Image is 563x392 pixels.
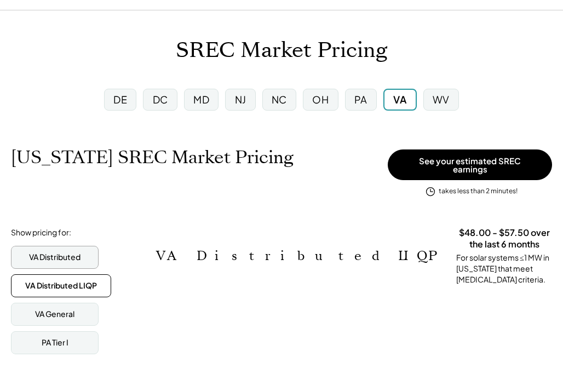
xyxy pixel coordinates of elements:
[433,93,450,106] div: WV
[11,227,71,238] div: Show pricing for:
[235,93,246,106] div: NJ
[272,93,287,106] div: NC
[393,93,406,106] div: VA
[456,227,552,250] h3: $48.00 - $57.50 over the last 6 months
[439,187,518,196] div: takes less than 2 minutes!
[354,93,367,106] div: PA
[312,93,329,106] div: OH
[11,147,294,168] h1: [US_STATE] SREC Market Pricing
[113,93,127,106] div: DE
[156,248,440,264] h2: VA Distributed LIQP
[193,93,209,106] div: MD
[388,149,552,180] button: See your estimated SREC earnings
[456,252,552,285] div: For solar systems ≤1 MW in [US_STATE] that meet [MEDICAL_DATA] criteria.
[42,337,68,348] div: PA Tier I
[25,280,97,291] div: VA Distributed LIQP
[153,93,168,106] div: DC
[176,38,387,64] h1: SREC Market Pricing
[29,252,81,263] div: VA Distributed
[35,309,74,320] div: VA General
